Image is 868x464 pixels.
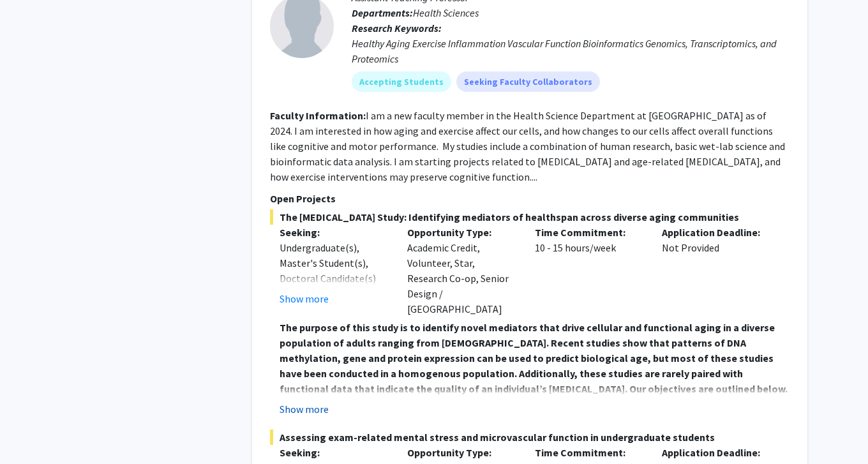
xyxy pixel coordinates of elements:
[352,22,442,34] b: Research Keywords:
[535,445,643,460] p: Time Commitment:
[270,109,366,122] b: Faculty Information:
[352,6,413,19] b: Departments:
[10,407,54,454] iframe: Chat
[280,291,329,306] button: Show more
[270,191,789,206] p: Open Projects
[662,445,770,460] p: Application Deadline:
[270,109,785,183] fg-read-more: I am a new faculty member in the Health Science Department at [GEOGRAPHIC_DATA] as of 2024. I am ...
[398,225,525,317] div: Academic Credit, Volunteer, Star, Research Co-op, Senior Design / [GEOGRAPHIC_DATA]
[280,225,388,240] p: Seeking:
[352,71,451,92] mat-chip: Accepting Students
[270,430,789,445] span: Assessing exam-related mental stress and microvascular function in undergraduate students
[407,445,516,460] p: Opportunity Type:
[413,6,479,19] span: Health Sciences
[352,36,789,66] div: Healthy Aging Exercise Inflammation Vascular Function Bioinformatics Genomics, Transcriptomics, a...
[662,225,770,240] p: Application Deadline:
[280,401,329,417] button: Show more
[280,240,388,317] div: Undergraduate(s), Master's Student(s), Doctoral Candidate(s) (PhD, MD, DMD, PharmD, etc.)
[525,225,653,317] div: 10 - 15 hours/week
[280,445,388,460] p: Seeking:
[270,209,789,225] span: The [MEDICAL_DATA] Study: Identifying mediators of healthspan across diverse aging communities
[456,71,600,92] mat-chip: Seeking Faculty Collaborators
[280,321,788,395] strong: The purpose of this study is to identify novel mediators that drive cellular and functional aging...
[652,225,780,317] div: Not Provided
[407,225,516,240] p: Opportunity Type:
[535,225,643,240] p: Time Commitment:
